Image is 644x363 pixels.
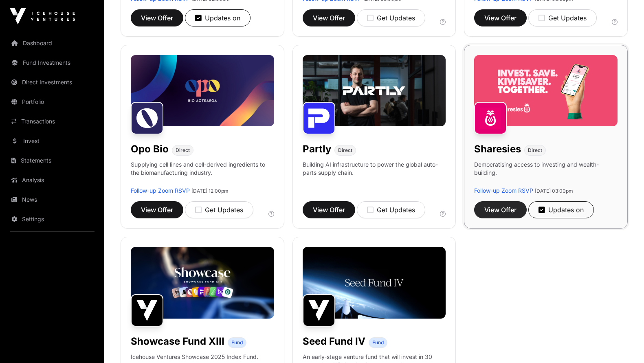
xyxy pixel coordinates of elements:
[7,132,98,150] a: Invest
[538,205,584,215] div: Updates on
[185,9,251,26] button: Updates on
[367,13,415,23] div: Get Updates
[474,201,527,218] button: View Offer
[528,201,594,218] button: Updates on
[131,187,190,194] a: Follow-up Zoom RSVP
[474,143,521,156] h1: Sharesies
[484,13,517,23] span: View Offer
[131,9,183,26] button: View Offer
[535,188,573,194] span: [DATE] 03:00pm
[474,161,618,187] p: Democratising access to investing and wealth-building.
[474,187,533,194] a: Follow-up Zoom RSVP
[195,13,240,23] div: Updates on
[7,152,98,169] a: Statements
[603,324,644,363] iframe: Chat Widget
[528,9,597,26] button: Get Updates
[313,205,345,215] span: View Offer
[7,191,98,209] a: News
[7,34,98,52] a: Dashboard
[474,9,527,26] button: View Offer
[474,55,618,127] img: Sharesies-Banner.jpg
[191,188,229,194] span: [DATE] 12:00pm
[131,102,163,134] img: Opo Bio
[141,205,173,215] span: View Offer
[7,73,98,91] a: Direct Investments
[7,112,98,130] a: Transactions
[185,201,253,218] button: Get Updates
[131,294,163,327] img: Showcase Fund XIII
[131,335,224,348] h1: Showcase Fund XIII
[141,13,173,23] span: View Offer
[484,205,517,215] span: View Offer
[303,335,365,348] h1: Seed Fund IV
[176,147,190,154] span: Direct
[357,201,425,218] button: Get Updates
[338,147,352,154] span: Direct
[538,13,587,23] div: Get Updates
[528,147,542,154] span: Direct
[7,210,98,228] a: Settings
[131,247,274,319] img: Showcase-Fund-Banner-1.jpg
[303,161,446,187] p: Building AI infrastructure to power the global auto-parts supply chain.
[313,13,345,23] span: View Offer
[131,201,183,218] button: View Offer
[195,205,243,215] div: Get Updates
[303,247,446,319] img: Seed-Fund-4_Banner.jpg
[474,102,507,134] img: Sharesies
[7,93,98,111] a: Portfolio
[7,171,98,189] a: Analysis
[303,294,335,327] img: Seed Fund IV
[303,143,331,156] h1: Partly
[372,339,384,346] span: Fund
[231,339,243,346] span: Fund
[367,205,415,215] div: Get Updates
[303,201,355,218] button: View Offer
[357,9,425,26] button: Get Updates
[10,8,75,24] img: Icehouse Ventures Logo
[7,54,98,72] a: Fund Investments
[131,161,274,177] p: Supplying cell lines and cell-derived ingredients to the biomanufacturing industry.
[131,143,169,156] h1: Opo Bio
[303,9,355,26] button: View Offer
[303,102,335,134] img: Partly
[131,353,258,361] p: Icehouse Ventures Showcase 2025 Index Fund.
[131,55,274,127] img: Opo-Bio-Banner.jpg
[303,55,446,127] img: Partly-Banner.jpg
